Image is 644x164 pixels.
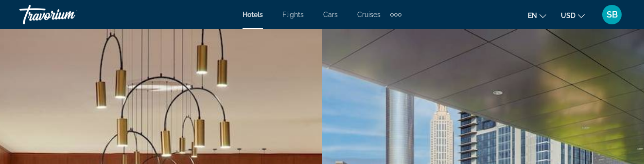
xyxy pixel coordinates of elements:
a: Hotels [243,11,263,18]
span: SB [607,10,618,19]
span: USD [561,12,575,19]
button: Change currency [561,8,585,22]
a: Cars [323,11,338,18]
a: Travorium [19,2,117,27]
button: User Menu [599,4,625,25]
button: Extra navigation items [390,7,401,22]
a: Flights [282,11,304,18]
button: Change language [528,8,546,22]
a: Cruises [357,11,381,18]
iframe: Button to launch messaging window [605,125,636,156]
span: en [528,12,537,19]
